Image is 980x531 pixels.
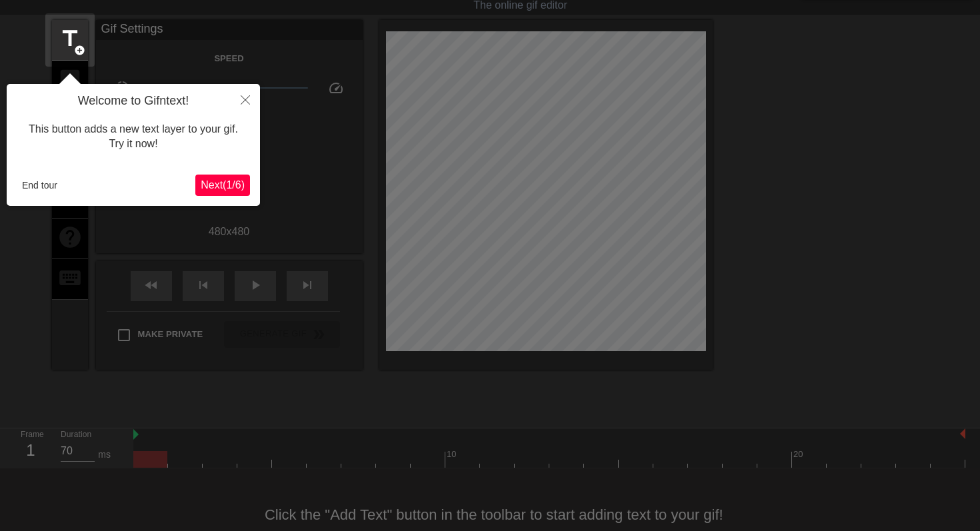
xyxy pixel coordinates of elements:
span: Next ( 1 / 6 ) [201,179,245,191]
div: This button adds a new text layer to your gif. Try it now! [17,109,250,165]
button: Close [231,84,260,115]
h4: Welcome to Gifntext! [17,94,250,109]
button: End tour [17,175,63,195]
button: Next [195,175,250,196]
